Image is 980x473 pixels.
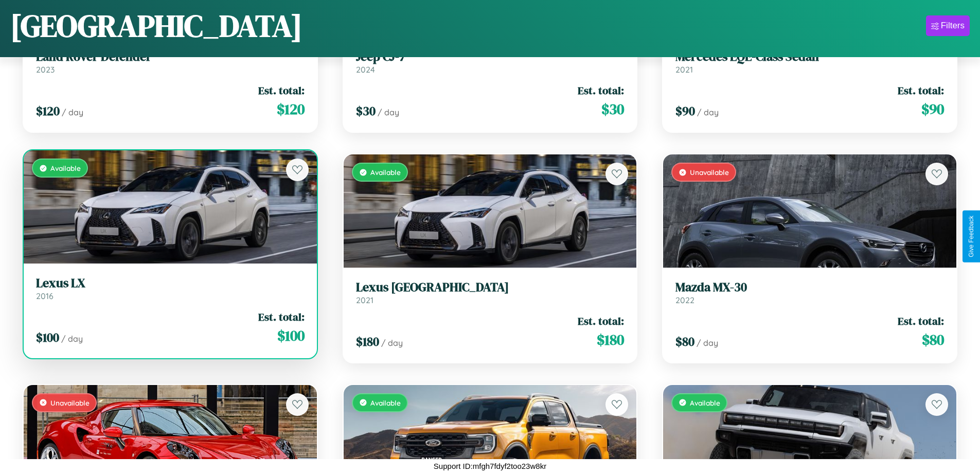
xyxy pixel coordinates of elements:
h3: Jeep CJ-7 [356,49,625,64]
a: Lexus [GEOGRAPHIC_DATA]2021 [356,280,625,305]
h3: Mercedes EQE-Class Sedan [675,49,944,64]
span: 2022 [675,295,694,305]
span: Est. total: [578,83,624,98]
span: / day [697,338,718,348]
h1: [GEOGRAPHIC_DATA] [10,5,302,47]
h3: Mazda MX-30 [675,280,944,295]
a: Mercedes EQE-Class Sedan2021 [675,49,944,75]
span: 2021 [675,64,693,75]
a: Jeep CJ-72024 [356,49,625,75]
span: $ 30 [356,102,376,119]
a: Lexus LX2016 [36,276,305,301]
span: $ 100 [36,329,59,346]
h3: Lexus [GEOGRAPHIC_DATA] [356,280,625,295]
h3: Land Rover Defender [36,49,305,64]
span: $ 120 [277,99,305,119]
span: / day [378,107,399,117]
span: / day [61,334,83,344]
a: Mazda MX-302022 [675,280,944,305]
button: Filters [926,15,970,36]
span: $ 90 [921,99,944,119]
span: Available [690,398,720,407]
div: Give Feedback [968,216,975,257]
span: $ 90 [675,102,695,119]
h3: Lexus LX [36,276,305,291]
span: / day [381,338,403,348]
span: $ 80 [675,333,694,350]
span: Est. total: [898,313,944,328]
span: Est. total: [578,313,624,328]
span: Est. total: [258,309,305,324]
span: $ 80 [922,329,944,350]
span: Available [370,168,401,177]
span: 2023 [36,64,55,75]
span: Est. total: [898,83,944,98]
span: $ 180 [597,329,624,350]
span: Available [50,164,81,172]
span: / day [62,107,83,117]
span: 2016 [36,291,54,301]
span: $ 120 [36,102,60,119]
span: Available [370,398,401,407]
p: Support ID: mfgh7fdyf2too23w8kr [434,459,546,473]
span: Unavailable [690,168,729,177]
div: Filters [941,21,965,31]
span: Unavailable [50,398,90,407]
span: $ 100 [277,325,305,346]
span: $ 30 [601,99,624,119]
span: / day [697,107,719,117]
span: 2024 [356,64,375,75]
span: $ 180 [356,333,379,350]
a: Land Rover Defender2023 [36,49,305,75]
span: Est. total: [258,83,305,98]
span: 2021 [356,295,373,305]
